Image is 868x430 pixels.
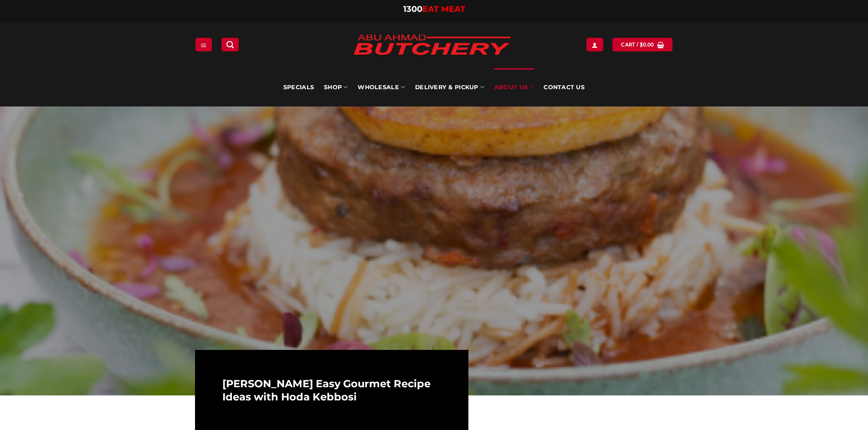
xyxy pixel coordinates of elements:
[403,4,422,14] span: 1300
[621,40,654,49] span: Cart /
[283,68,314,106] a: Specials
[640,40,643,49] span: $
[222,377,441,404] h2: [PERSON_NAME] Easy Gourmet Recipe Ideas with Hoda Kebbosi
[358,68,405,106] a: Wholesale
[221,38,239,51] a: Search
[494,68,534,106] a: About Us
[345,28,519,63] img: Abu Ahmad Butchery
[544,68,585,106] a: Contact Us
[640,41,654,47] bdi: 0.00
[612,38,673,51] a: View cart
[195,38,212,51] a: Menu
[403,4,465,14] a: 1300EAT MEAT
[415,68,484,106] a: Delivery & Pickup
[830,394,859,421] iframe: chat widget
[422,4,465,14] span: EAT MEAT
[586,38,603,51] a: Login
[324,68,348,106] a: SHOP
